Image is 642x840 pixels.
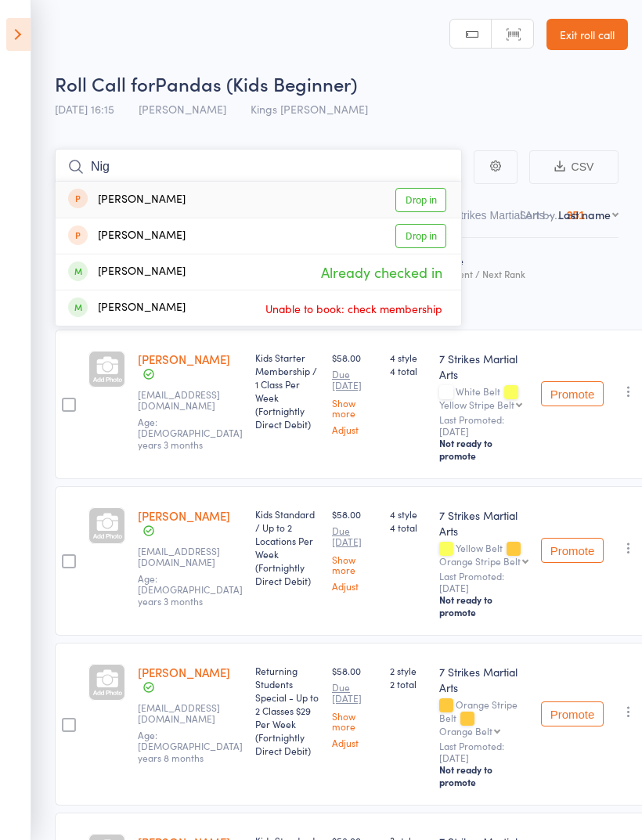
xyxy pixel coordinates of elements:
a: Adjust [332,581,377,591]
div: Current / Next Rank [439,269,528,279]
span: 4 style [390,351,427,364]
a: Show more [332,711,377,731]
span: 2 style [390,664,427,677]
span: [PERSON_NAME] [139,101,226,117]
small: Last Promoted: [DATE] [439,414,528,437]
div: Orange Belt [439,726,492,736]
div: Not ready to promote [439,593,528,618]
small: Due [DATE] [332,525,377,548]
div: Returning Students Special - Up to 2 Classes $29 Per Week (Fortnightly Direct Debit) [255,664,319,757]
div: [PERSON_NAME] [68,191,186,209]
div: Kids Standard / Up to 2 Locations Per Week (Fortnightly Direct Debit) [255,507,319,587]
div: $58.00 [332,507,377,591]
button: CSV [529,150,619,184]
span: Pandas (Kids Beginner) [155,70,357,96]
input: Search by name [55,149,462,185]
div: [PERSON_NAME] [68,263,186,281]
small: hizdeen@gmail.com [138,546,240,568]
small: Last Promoted: [DATE] [439,571,528,593]
div: Yellow Belt [439,543,528,566]
small: Due [DATE] [332,369,377,391]
small: Last Promoted: [DATE] [439,741,528,763]
a: Show more [332,398,377,418]
div: 7 Strikes Martial Arts [439,351,528,382]
span: [DATE] 16:15 [55,101,114,117]
span: 4 style [390,507,427,521]
div: $58.00 [332,351,377,434]
span: Unable to book: check membership [261,297,446,320]
div: Not ready to promote [439,437,528,462]
button: Promote [541,381,604,406]
span: 4 total [390,521,427,534]
span: Already checked in [317,258,446,286]
div: Kids Starter Membership / 1 Class Per Week (Fortnightly Direct Debit) [255,351,319,431]
div: Not ready to promote [439,763,528,788]
label: Sort by [520,207,555,222]
small: monikapatial@gmail.com [138,702,240,725]
a: Adjust [332,737,377,748]
span: Age: [DEMOGRAPHIC_DATA] years 3 months [138,415,243,451]
span: Kings [PERSON_NAME] [251,101,368,117]
div: 7 Strikes Martial Arts [439,664,528,695]
div: Yellow Stripe Belt [439,399,514,409]
button: Promote [541,538,604,563]
small: michaelazmason@gmail.com [138,389,240,412]
a: Exit roll call [546,19,628,50]
div: 7 Strikes Martial Arts [439,507,528,539]
span: 4 total [390,364,427,377]
div: Orange Stripe Belt [439,699,528,736]
div: Last name [558,207,611,222]
a: [PERSON_NAME] [138,507,230,524]
a: [PERSON_NAME] [138,664,230,680]
div: White Belt [439,386,528,409]
span: 2 total [390,677,427,690]
div: $58.00 [332,664,377,748]
a: Adjust [332,424,377,434]
a: Drop in [395,224,446,248]
div: Style [433,245,535,323]
div: [PERSON_NAME] [68,299,186,317]
div: [PERSON_NAME] [68,227,186,245]
span: Age: [DEMOGRAPHIC_DATA] years 8 months [138,728,243,764]
a: Show more [332,554,377,575]
small: Due [DATE] [332,682,377,705]
a: Drop in [395,188,446,212]
div: Orange Stripe Belt [439,556,521,566]
button: Promote [541,701,604,726]
a: [PERSON_NAME] [138,351,230,367]
span: Age: [DEMOGRAPHIC_DATA] years 3 months [138,571,243,607]
span: Roll Call for [55,70,155,96]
